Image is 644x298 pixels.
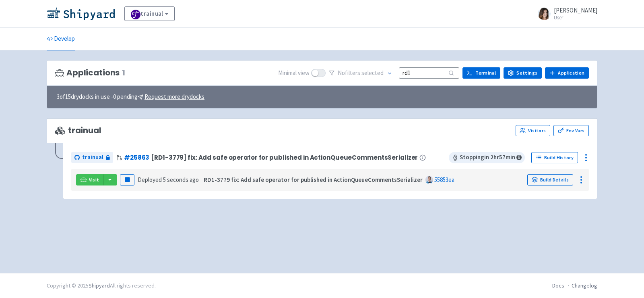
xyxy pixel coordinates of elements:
[89,282,110,289] a: Shipyard
[554,15,597,20] small: User
[554,6,597,14] span: [PERSON_NAME]
[47,281,156,290] div: Copyright © 2025 All rights reserved.
[527,174,573,185] a: Build Details
[533,7,597,20] a: [PERSON_NAME] User
[55,68,125,77] h3: Applications
[449,152,525,163] span: Stopping in 2 hr 57 min
[57,92,204,102] span: 3 of 15 drydocks in use - 0 pending
[572,282,597,289] a: Changelog
[124,6,175,21] a: trainual
[462,67,500,79] a: Terminal
[434,176,454,183] a: 55853ea
[204,176,423,183] strong: RD1-3779 fix: Add safe operator for published in ActionQueueCommentsSerializer
[361,69,384,77] span: selected
[552,282,564,289] a: Docs
[163,176,199,183] time: 5 seconds ago
[82,153,103,162] span: trainual
[124,153,149,162] a: #25863
[338,69,384,78] span: No filter s
[47,28,75,50] a: Develop
[151,154,418,161] span: [RD1-3779] fix: Add safe operator for published in ActionQueueCommentsSerializer
[76,174,103,185] a: Visit
[122,68,125,77] span: 1
[399,67,459,78] input: Search...
[71,152,113,163] a: trainual
[553,125,589,136] a: Env Vars
[531,152,578,163] a: Build History
[89,177,99,183] span: Visit
[55,126,101,135] span: trainual
[504,67,542,79] a: Settings
[120,174,134,185] button: Pause
[47,7,115,20] img: Shipyard logo
[516,125,550,136] a: Visitors
[144,93,204,100] u: Request more drydocks
[138,176,199,183] span: Deployed
[278,69,310,78] span: Minimal view
[545,67,589,79] a: Application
